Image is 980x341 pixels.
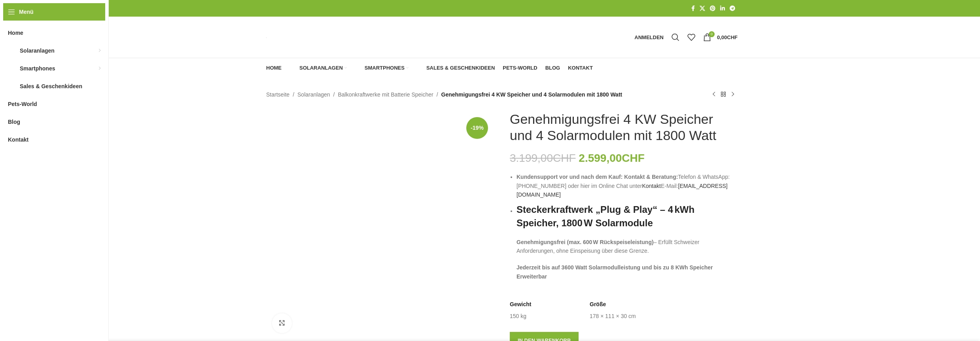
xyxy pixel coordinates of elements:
img: Solaranlagen [289,64,297,72]
span: Genehmigungsfrei 4 KW Speicher und 4 Solarmodulen mit 1800 Watt [441,90,622,99]
a: Logo der Website [266,34,267,40]
h1: Genehmigungsfrei 4 KW Speicher und 4 Solarmodulen mit 1800 Watt [510,111,738,144]
a: Solaranlagen [289,60,347,76]
a: Balkonkraftwerke mit Batterie Speicher [338,90,433,99]
span: Sales & Geschenkideen [20,79,82,93]
div: Meine Wunschliste [683,29,699,45]
a: Telegram Social Link [727,3,738,14]
a: X Social Link [697,3,708,14]
a: Pinterest Social Link [708,3,718,14]
span: Smartphones [20,61,55,76]
span: Solaranlagen [299,65,343,71]
img: Smartphones [355,64,362,72]
span: CHF [553,152,576,164]
span: 0 [709,31,715,37]
span: Home [8,26,23,40]
span: Kontakt [568,65,593,71]
a: Suche [668,29,683,45]
span: Menü [19,8,34,16]
nav: Breadcrumb [266,90,622,99]
strong: Kontakt & Beratung: [624,174,678,180]
a: Anmelden [630,29,668,45]
a: LinkedIn Social Link [718,3,727,14]
a: Startseite [266,90,289,99]
td: 178 × 111 × 30 cm [590,313,636,320]
bdi: 2.599,00 [579,152,645,164]
a: Solaranlagen [297,90,330,99]
a: Nächstes Produkt [728,90,738,99]
table: Produktdetails [510,301,738,320]
span: CHF [727,34,738,40]
a: Smartphones [355,60,409,76]
span: Gewicht [510,301,531,309]
span: Solaranlagen [20,44,55,58]
a: Home [266,60,282,76]
span: Pets-World [8,97,37,111]
span: Kontakt [8,133,28,147]
a: Facebook Social Link [689,3,697,14]
img: Sales & Geschenkideen [8,82,16,90]
a: Vorheriges Produkt [709,90,719,99]
span: Smartphones [365,65,405,71]
a: [EMAIL_ADDRESS][DOMAIN_NAME] [516,183,728,198]
span: CHF [622,152,645,164]
a: Kontakt [642,183,660,189]
strong: Genehmigungsfrei (max. 600 W Rückspeiseleistung) [516,239,654,245]
span: Blog [545,65,560,71]
a: Kontakt [568,60,593,76]
a: Sales & Geschenkideen [416,60,495,76]
p: – Erfüllt Schweizer Anforderungen, ohne Einspeisung über diese Grenze. [516,238,738,256]
span: Größe [590,301,606,309]
td: 150 kg [510,313,526,320]
b: Jederzeit bis auf 3600 Watt Solarmodulleistung und bis zu 8 KWh Speicher Erweiterbar [516,264,713,279]
strong: Kundensupport vor und nach dem Kauf: [516,174,622,180]
a: Pets-World [503,60,537,76]
span: Sales & Geschenkideen [426,65,495,71]
img: Smartphones [8,64,16,72]
span: Home [266,65,282,71]
a: Blog [545,60,560,76]
h2: Steckerkraftwerk „Plug & Play“ – 4 kWh Speicher, 1800 W Solarmodule [516,203,738,229]
li: Telefon & WhatsApp: [PHONE_NUMBER] oder hier im Online Chat unter E-Mail: [516,172,738,199]
span: Anmelden [634,35,664,40]
img: Sales & Geschenkideen [416,64,424,72]
a: 0 0,00CHF [699,29,742,45]
div: Hauptnavigation [262,60,597,76]
img: Noah_Growatt_2000_2 [266,111,494,339]
img: Solaranlagen [8,47,16,55]
bdi: 0,00 [717,34,738,40]
bdi: 3.199,00 [510,152,576,164]
span: -19% [466,117,488,139]
span: Blog [8,115,20,129]
span: Pets-World [503,65,537,71]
